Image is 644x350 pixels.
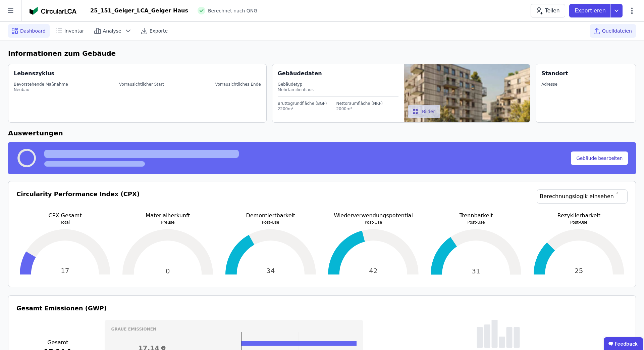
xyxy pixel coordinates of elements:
[119,212,216,220] p: Materialherkunft
[278,106,327,112] div: 2200m²
[278,70,404,78] div: Gebäudedaten
[150,28,168,34] span: Exporte
[530,212,628,220] p: Rezyklierbarkeit
[575,7,607,15] p: Exportieren
[103,28,121,34] span: Analyse
[336,101,383,106] div: Nettoraumfläche (NRF)
[278,87,398,92] div: Mehrfamilienhaus
[119,220,216,225] p: Preuse
[14,70,54,78] div: Lebenszyklus
[541,70,568,78] div: Standort
[278,101,327,106] div: Bruttogrundfläche (BGF)
[222,212,319,220] p: Demontiertbarkeit
[111,326,357,332] h3: Graue Emissionen
[325,212,422,220] p: Wiederverwendungspotential
[427,220,525,225] p: Post-Use
[16,212,114,220] p: CPX Gesamt
[215,87,261,92] div: --
[119,87,164,92] div: --
[571,151,628,165] button: Gebäude bearbeiten
[16,304,628,313] h3: Gesamt Emissionen (GWP)
[208,7,257,14] span: Berechnet nach QNG
[8,48,636,58] h6: Informationen zum Gebäude
[16,220,114,225] p: Total
[408,105,440,118] button: Bilder
[531,4,565,17] button: Teilen
[215,82,261,87] div: Vorrausichtliches Ende
[16,339,99,347] h3: Gesamt
[16,189,140,212] h3: Circularity Performance Index (CPX)
[541,82,557,87] div: Adresse
[20,28,46,34] span: Dashboard
[278,82,398,87] div: Gebäudetyp
[336,106,383,112] div: 2000m²
[325,220,422,225] p: Post-Use
[64,28,84,34] span: Inventar
[427,212,525,220] p: Trennbarkeit
[14,82,68,87] div: Bevorstehende Maßnahme
[477,320,520,348] img: empty-state
[14,87,68,92] div: Neubau
[30,7,76,15] img: Concular
[222,220,319,225] p: Post-Use
[602,28,632,34] span: Quelldateien
[119,82,164,87] div: Vorrausichtlicher Start
[8,128,636,138] h6: Auswertungen
[530,220,628,225] p: Post-Use
[541,87,557,92] div: --
[90,7,188,15] div: 25_151_Geiger_LCA_Geiger Haus
[537,189,628,204] a: Berechnungslogik einsehen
